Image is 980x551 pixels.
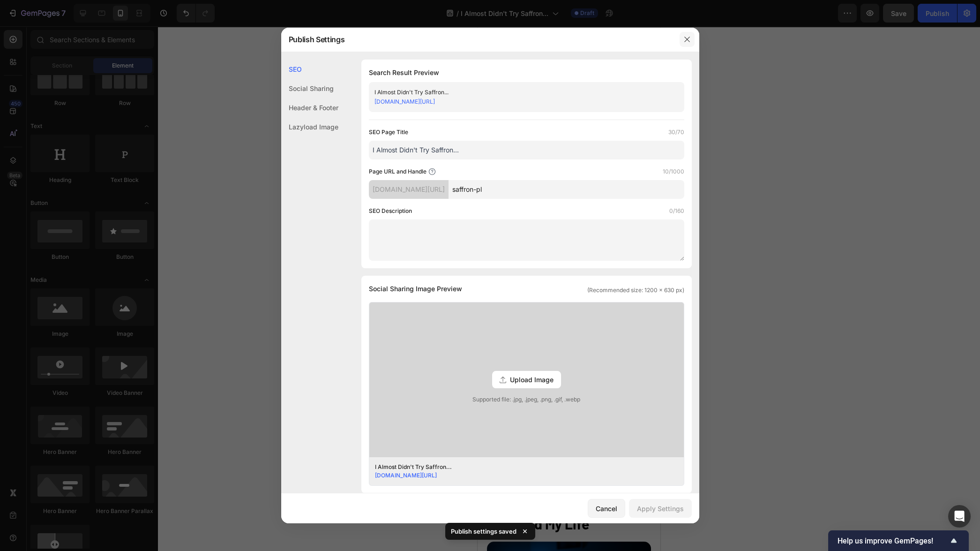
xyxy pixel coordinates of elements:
[50,5,111,14] span: iPhone 13 Pro ( 390 px)
[32,122,90,130] strong: By [PERSON_NAME]
[9,122,28,141] img: gempages_576114690648703826-ff346393-4487-42de-b603-84c5d3141144.png
[7,24,118,39] img: gempages_576114690648703826-a873e16d-40ac-4ff9-ae56-23b20355efd6.png
[838,536,948,545] span: Help us improve GemPages!
[10,52,61,58] span: MENTAL WELLNESS
[629,499,692,518] button: Apply Settings
[668,128,684,137] label: 30/70
[596,504,617,513] div: Cancel
[369,141,684,159] input: Title
[32,133,99,140] i: [DATE] • Updated [DATE]
[10,61,171,115] span: You Know That Feeling Where You're 'Fine' But... Not Really?
[9,149,173,239] img: gempages_576114690648703826-72495265-dbae-4b24-91c8-9f0902b20fb6.png
[281,27,675,52] div: Publish Settings
[281,60,338,79] div: SEO
[281,117,338,136] div: Lazyload Image
[369,180,449,199] div: [DOMAIN_NAME][URL]
[369,206,412,216] label: SEO Description
[9,418,173,441] a: Try It Risk-Free
[637,504,684,513] div: Apply Settings
[510,375,554,385] span: Upload Image
[838,535,959,546] button: Show survey - Help us improve GemPages!
[10,471,167,506] strong: What I Discovered at 2am Changed My Life
[451,527,516,536] p: Publish settings saved
[374,98,435,105] a: [DOMAIN_NAME][URL]
[281,79,338,98] div: Social Sharing
[375,472,437,479] a: [DOMAIN_NAME][URL]
[663,167,684,176] label: 10/1000
[369,395,684,404] span: Supported file: .jpg, .jpeg, .png, .gif, .webp
[61,52,63,58] span: •
[369,167,426,176] label: Page URL and Handle
[587,286,684,294] span: (Recommended size: 1200 x 630 px)
[588,499,625,518] button: Cancel
[369,67,684,78] h1: Search Result Preview
[10,282,151,303] span: You feel like you're watching someone else's life through thick glass.
[369,283,462,294] span: Social Sharing Image Preview
[63,52,91,58] span: 2 MIN READ
[669,206,684,216] label: 0/160
[369,128,408,137] label: SEO Page Title
[375,463,664,471] div: I Almost Didn't Try Saffron...
[10,249,166,270] span: Picture this: Your life looks perfect from outside. Good job. Nice family. But inside?
[449,180,684,199] input: Handle
[10,359,157,369] span: You're not alone. And you're not broken.
[10,315,156,347] span: You go through the motions. You smile when you should. But nothing feels real anymore.
[948,505,971,528] div: Open Intercom Messenger
[52,424,119,434] span: Try It Risk-Free
[374,88,663,97] div: I Almost Didn't Try Saffron...
[10,370,156,402] span: I felt this exact same way for two whole years. Then I found something that changed everything.
[281,98,338,117] div: Header & Footer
